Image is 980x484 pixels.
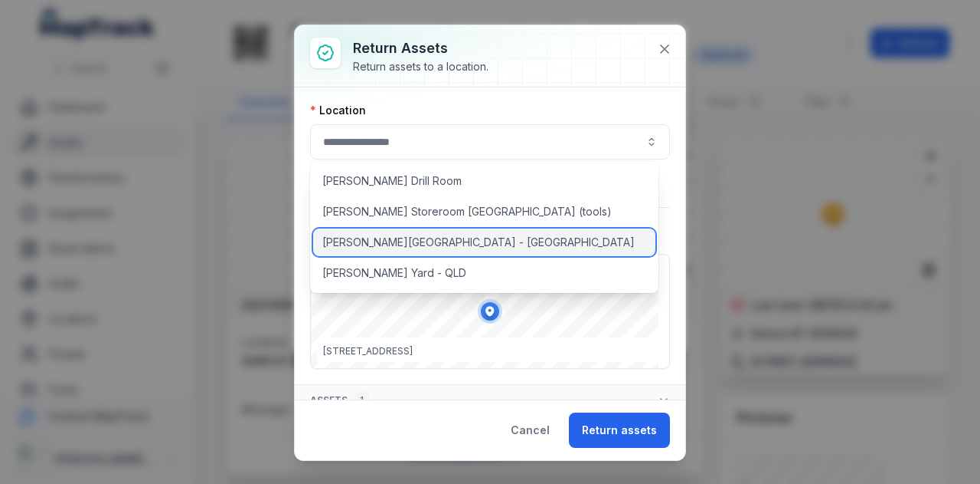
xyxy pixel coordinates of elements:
[310,391,370,410] span: Assets
[498,413,563,448] button: Cancel
[322,235,635,250] span: [PERSON_NAME][GEOGRAPHIC_DATA] - [GEOGRAPHIC_DATA]
[569,413,670,448] button: Return assets
[353,38,488,59] h3: Return assets
[310,103,366,118] label: Location
[322,204,612,219] span: [PERSON_NAME] Storeroom [GEOGRAPHIC_DATA] (tools)
[311,255,658,369] canvas: Map
[323,345,413,357] span: [STREET_ADDRESS]
[295,385,685,416] button: Assets1
[322,265,466,281] span: [PERSON_NAME] Yard - QLD
[353,59,488,74] div: Return assets to a location.
[354,391,370,410] div: 1
[322,173,462,189] span: [PERSON_NAME] Drill Room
